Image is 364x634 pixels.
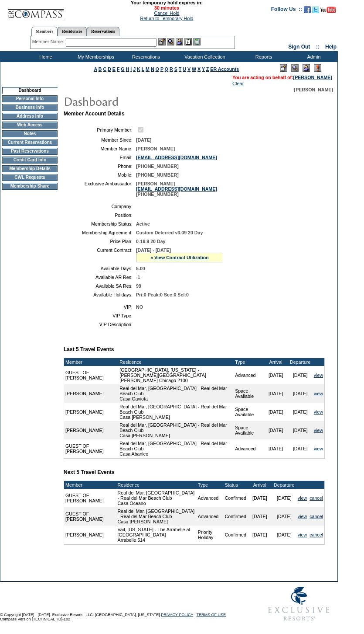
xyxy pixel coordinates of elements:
td: GUEST OF [PERSON_NAME] [64,507,114,526]
td: Real del Mar, [GEOGRAPHIC_DATA] - Real del Mar Beach Club Casa Gaviota [118,384,234,403]
a: N [151,66,154,72]
a: O [156,66,159,72]
span: [DATE] [136,137,151,143]
a: view [314,373,323,378]
span: [PERSON_NAME] [294,87,333,92]
td: Member Name: [67,146,133,151]
td: Residence [116,481,197,489]
td: [DATE] [264,439,288,458]
td: [DATE] [248,526,272,544]
td: Admin [288,51,338,62]
a: view [314,409,323,415]
a: W [192,66,196,72]
span: 99 [136,283,141,289]
span: [DATE] - [DATE] [136,247,171,253]
td: [PERSON_NAME] [64,403,118,421]
a: Subscribe to our YouTube Channel [320,9,336,14]
a: [PERSON_NAME] [293,75,332,80]
td: [DATE] [248,489,272,507]
a: view [314,446,323,451]
a: D [108,66,111,72]
img: b_calculator.gif [193,38,201,45]
a: Follow us on Twitter [312,9,319,14]
span: Pri:0 Peak:0 Sec:0 Sel:0 [136,292,189,297]
td: Personal Info [2,95,58,102]
td: Confirmed [224,489,248,507]
a: C [103,66,106,72]
img: Impersonate [303,64,310,72]
td: Space Available [234,384,264,403]
td: Real del Mar, [GEOGRAPHIC_DATA] - Real del Mar Beach Club Casa Abanico [118,439,234,458]
td: Company: [67,204,133,209]
td: Residence [118,358,234,366]
td: [PERSON_NAME] [64,421,118,439]
span: You are acting on behalf of: [232,75,332,80]
td: Reports [238,51,288,62]
a: ER Accounts [210,66,239,72]
td: Address Info [2,113,58,120]
td: Price Plan: [67,239,133,244]
img: Compass Home [7,2,64,20]
td: [DATE] [272,507,296,526]
a: I [130,66,132,72]
td: [DATE] [264,421,288,439]
td: Type [197,481,224,489]
img: Reservations [184,38,192,45]
a: cancel [310,495,323,501]
td: Priority Holiday [197,526,224,544]
a: TERMS OF USE [197,613,226,617]
img: View Mode [291,64,299,72]
td: CWL Requests [2,174,58,181]
a: Residences [58,27,87,36]
a: view [314,428,323,433]
td: Vacation Collection [170,51,238,62]
img: Become our fan on Facebook [304,6,311,13]
td: Confirmed [224,526,248,544]
a: Cancel Hold [154,10,179,16]
td: Type [234,358,264,366]
td: [DATE] [288,439,313,458]
td: GUEST OF [PERSON_NAME] [64,439,118,458]
img: Impersonate [176,38,183,45]
a: M [146,66,150,72]
td: Reservations [120,51,170,62]
td: Status [224,481,248,489]
b: Next 5 Travel Events [64,469,115,475]
a: S [174,66,177,72]
a: L [142,66,144,72]
a: [EMAIL_ADDRESS][DOMAIN_NAME] [136,186,217,192]
td: Primary Member: [67,125,133,134]
td: Current Reservations [2,139,58,146]
img: Log Concern/Member Elevation [314,64,321,72]
a: Members [31,27,58,36]
a: Return to Temporary Hold [140,16,194,21]
a: » View Contract Utilization [150,255,209,260]
td: Web Access [2,122,58,129]
td: Home [20,51,70,62]
b: Member Account Details [64,111,125,117]
td: [DATE] [288,384,313,403]
td: Arrival [264,358,288,366]
td: [DATE] [272,489,296,507]
img: View [167,38,174,45]
a: J [133,66,136,72]
td: [DATE] [264,403,288,421]
img: Edit Mode [280,64,287,72]
td: Space Available [234,421,264,439]
td: Current Contract: [67,247,133,262]
span: 30 minutes [68,5,265,10]
td: VIP: [67,304,133,310]
a: PRIVACY POLICY [161,613,193,617]
a: Q [165,66,168,72]
span: [PHONE_NUMBER] [136,172,179,178]
span: NO [136,304,143,310]
a: H [126,66,129,72]
a: F [117,66,120,72]
td: Departure [288,358,313,366]
a: [EMAIL_ADDRESS][DOMAIN_NAME] [136,155,217,160]
a: Reservations [87,27,119,36]
a: G [121,66,124,72]
b: Last 5 Travel Events [64,346,114,352]
td: Real del Mar, [GEOGRAPHIC_DATA] - Real del Mar Beach Club Casa Oceano [116,489,197,507]
td: Notes [2,130,58,137]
